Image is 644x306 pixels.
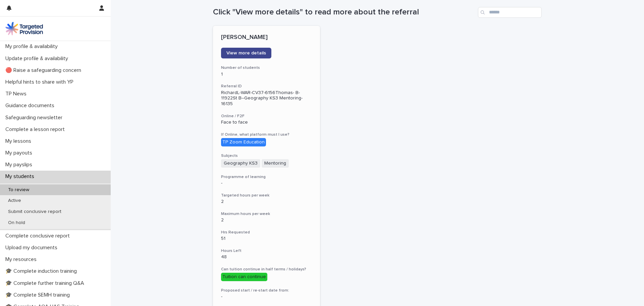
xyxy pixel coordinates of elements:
[221,180,312,186] p: -
[221,294,312,300] p: -
[221,267,312,272] h3: Can tuition continue in half terms / holidays?
[221,48,271,58] a: View more details
[3,209,67,215] p: Submit conclusive report
[3,79,79,85] p: Helpful hints to share with YP
[3,187,35,193] p: To review
[3,67,87,74] p: 🔴 Raise a safeguarding concern
[221,248,312,254] h3: Hours Left
[221,34,312,41] p: [PERSON_NAME]
[221,211,312,217] h3: Maximum hours per week
[221,273,267,281] div: Tuition can continue
[221,114,312,119] h3: Online / F2F
[3,292,75,298] p: 🎓 Complete SEMH training
[221,138,266,146] div: TP Zoom Education
[3,150,38,156] p: My payouts
[5,22,43,35] img: M5nRWzHhSzIhMunXDL62
[3,126,70,133] p: Complete a lesson report
[221,159,260,168] span: Geography KS3
[3,233,75,239] p: Complete conclusive report
[3,256,42,263] p: My resources
[3,162,38,168] p: My payslips
[221,199,312,205] p: 2
[3,138,37,144] p: My lessons
[3,268,82,274] p: 🎓 Complete induction training
[3,198,26,204] p: Active
[3,91,32,97] p: TP News
[221,288,312,293] h3: Proposed start / re-start date from:
[3,220,31,226] p: On hold
[221,174,312,180] h3: Programme of learning
[213,7,475,17] h1: Click "View more details" to read more about the referral
[221,153,312,159] h3: Subjects
[221,236,312,242] p: 51
[478,7,542,18] input: Search
[221,217,312,223] p: 2
[221,193,312,198] h3: Targeted hours per week
[221,65,312,71] h3: Number of students
[262,159,289,168] span: Mentoring
[221,90,312,107] p: RichardL-WAR-CV37-6156Thomas- B-11922St B--Geography KS3 Mentoring-16135
[3,245,63,251] p: Upload my documents
[3,173,40,180] p: My students
[221,72,312,77] p: 1
[3,102,60,109] p: Guidance documents
[3,55,73,62] p: Update profile & availability
[221,120,312,125] p: Face to face
[226,51,266,55] span: View more details
[221,254,312,260] p: 48
[3,43,63,50] p: My profile & availability
[3,280,90,287] p: 🎓 Complete further training Q&A
[221,132,312,137] h3: If Online, what platform must I use?
[221,230,312,235] h3: Hrs Requested
[221,84,312,89] h3: Referral ID
[3,115,68,121] p: Safeguarding newsletter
